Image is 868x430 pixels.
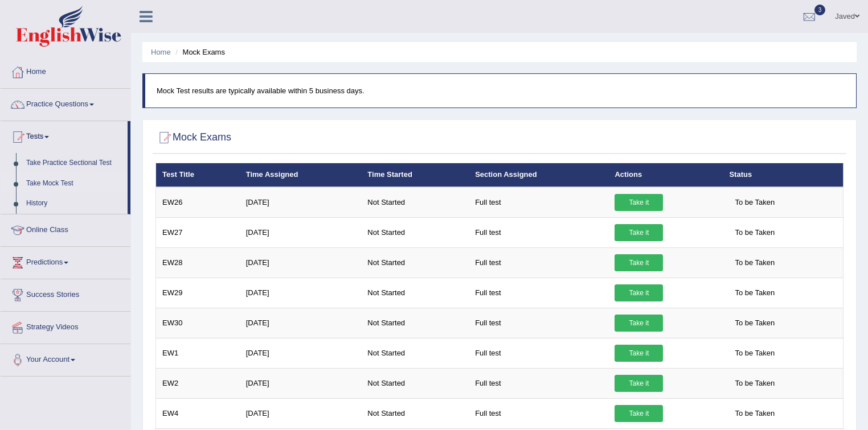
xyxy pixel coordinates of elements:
[1,56,130,85] a: Home
[729,284,780,301] span: To be Taken
[361,217,469,247] td: Not Started
[21,173,128,194] a: Take Mock Test
[21,193,128,214] a: History
[21,153,128,173] a: Take Practice Sectional Test
[1,247,130,275] a: Predictions
[469,247,608,278] td: Full test
[1,344,130,373] a: Your Account
[361,247,469,278] td: Not Started
[173,47,225,57] li: Mock Exams
[469,278,608,308] td: Full test
[240,368,362,398] td: [DATE]
[240,278,362,308] td: [DATE]
[361,338,469,368] td: Not Started
[1,312,130,340] a: Strategy Videos
[729,405,780,422] span: To be Taken
[723,163,843,187] th: Status
[615,194,663,211] a: Take it
[240,163,362,187] th: Time Assigned
[469,368,608,398] td: Full test
[469,217,608,247] td: Full test
[240,338,362,368] td: [DATE]
[729,375,780,392] span: To be Taken
[156,368,240,398] td: EW2
[1,279,130,308] a: Success Stories
[814,5,826,15] span: 3
[615,315,663,332] a: Take it
[240,217,362,247] td: [DATE]
[1,121,128,150] a: Tests
[361,163,469,187] th: Time Started
[729,224,780,241] span: To be Taken
[608,163,723,187] th: Actions
[729,315,780,332] span: To be Taken
[469,187,608,218] td: Full test
[240,398,362,428] td: [DATE]
[240,308,362,338] td: [DATE]
[729,254,780,271] span: To be Taken
[240,247,362,278] td: [DATE]
[156,398,240,428] td: EW4
[615,375,663,392] a: Take it
[151,48,171,56] a: Home
[240,187,362,218] td: [DATE]
[469,308,608,338] td: Full test
[469,163,608,187] th: Section Assigned
[469,398,608,428] td: Full test
[156,308,240,338] td: EW30
[156,163,240,187] th: Test Title
[1,214,130,243] a: Online Class
[615,224,663,241] a: Take it
[615,345,663,362] a: Take it
[156,278,240,308] td: EW29
[469,338,608,368] td: Full test
[615,405,663,422] a: Take it
[615,254,663,271] a: Take it
[156,187,240,218] td: EW26
[361,368,469,398] td: Not Started
[361,187,469,218] td: Not Started
[156,247,240,278] td: EW28
[729,345,780,362] span: To be Taken
[155,129,231,146] h2: Mock Exams
[361,278,469,308] td: Not Started
[156,217,240,247] td: EW27
[615,284,663,301] a: Take it
[157,85,845,96] p: Mock Test results are typically available within 5 business days.
[1,89,130,117] a: Practice Questions
[361,308,469,338] td: Not Started
[361,398,469,428] td: Not Started
[729,194,780,211] span: To be Taken
[156,338,240,368] td: EW1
